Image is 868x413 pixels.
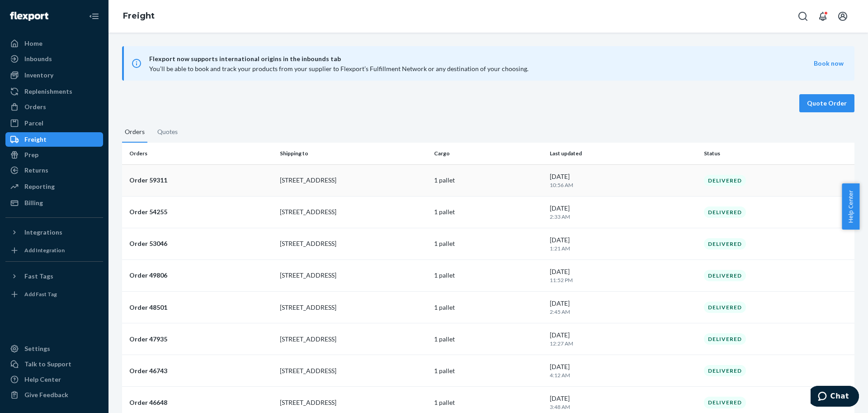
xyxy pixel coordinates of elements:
th: Status [700,143,854,164]
div: Orders [24,102,46,111]
a: Home [5,36,103,51]
p: Order 54255 [129,207,273,216]
a: Add Integration [5,243,103,258]
button: Give Feedback [5,388,103,402]
img: Flexport logo [10,12,48,21]
p: [STREET_ADDRESS] [280,271,427,280]
div: [DATE] [550,172,697,189]
div: DELIVERED [704,175,746,186]
div: Replenishments [24,87,72,96]
button: Close Navigation [85,7,103,25]
button: Orders [122,127,147,143]
div: Add Integration [24,246,65,254]
p: 1 pallet [434,239,542,248]
p: Order 46743 [129,366,273,375]
div: Give Feedback [24,390,68,399]
p: 1 pallet [434,271,542,280]
a: Freight [5,132,103,147]
div: Freight [24,135,47,144]
div: Inventory [24,71,53,80]
a: Inbounds [5,52,103,66]
iframe: Opens a widget where you can chat to one of our agents [811,386,859,408]
ol: breadcrumbs [116,3,162,29]
div: [DATE] [550,235,697,252]
a: Prep [5,148,103,162]
div: Talk to Support [24,360,71,369]
p: 1 pallet [434,207,542,216]
div: Fast Tags [24,272,53,281]
a: Help Center [5,372,103,387]
a: Inventory [5,68,103,82]
button: Book now [814,59,844,68]
a: Replenishments [5,84,103,99]
p: Order 53046 [129,239,273,248]
th: Orders [122,143,276,164]
p: [STREET_ADDRESS] [280,366,427,375]
p: [STREET_ADDRESS] [280,398,427,407]
p: 1 pallet [434,303,542,312]
div: Prep [24,150,38,159]
button: Fast Tags [5,269,103,283]
div: [DATE] [550,394,697,411]
div: Billing [24,198,43,207]
a: Freight [123,11,155,21]
div: DELIVERED [704,397,746,408]
p: [STREET_ADDRESS] [280,239,427,248]
p: 12:27 AM [550,340,697,347]
p: 1 pallet [434,335,542,344]
button: Quotes [155,127,180,142]
button: Talk to Support [5,357,103,371]
p: Order 48501 [129,303,273,312]
p: [STREET_ADDRESS] [280,176,427,185]
p: [STREET_ADDRESS] [280,335,427,344]
a: Parcel [5,116,103,130]
button: Open notifications [814,7,832,25]
p: 1 pallet [434,366,542,375]
p: 11:52 PM [550,276,697,284]
div: [DATE] [550,362,697,379]
div: Help Center [24,375,61,384]
p: Order 59311 [129,176,273,185]
button: Open Search Box [794,7,812,25]
th: Shipping to [276,143,430,164]
p: 1 pallet [434,398,542,407]
a: Settings [5,341,103,356]
div: DELIVERED [704,270,746,281]
p: [STREET_ADDRESS] [280,303,427,312]
div: [DATE] [550,331,697,347]
th: Last updated [546,143,700,164]
p: Order 47935 [129,335,273,344]
p: 1 pallet [434,176,542,185]
div: Returns [24,166,48,175]
button: Integrations [5,225,103,240]
div: Parcel [24,119,43,128]
p: 3:48 AM [550,403,697,411]
div: Inbounds [24,54,52,63]
div: DELIVERED [704,365,746,376]
a: Returns [5,163,103,178]
th: Cargo [430,143,546,164]
p: 2:33 AM [550,213,697,221]
p: Order 46648 [129,398,273,407]
button: Quote Order [799,94,854,112]
p: 4:12 AM [550,371,697,379]
p: 1:21 AM [550,245,697,252]
div: Reporting [24,182,55,191]
p: 10:56 AM [550,181,697,189]
button: Help Center [842,183,859,230]
p: [STREET_ADDRESS] [280,207,427,216]
p: Order 49806 [129,271,273,280]
div: DELIVERED [704,333,746,345]
div: [DATE] [550,299,697,316]
span: You’ll be able to book and track your products from your supplier to Flexport’s Fulfillment Netwo... [149,65,528,72]
a: Orders [5,100,103,114]
span: Flexport now supports international origins in the inbounds tab [149,53,814,64]
div: Home [24,39,42,48]
div: DELIVERED [704,302,746,313]
button: Open account menu [834,7,852,25]
div: Settings [24,344,50,353]
a: Billing [5,196,103,210]
p: 2:45 AM [550,308,697,316]
span: Chat [20,6,38,14]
